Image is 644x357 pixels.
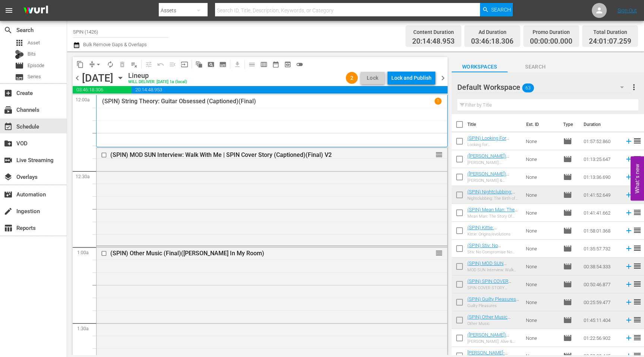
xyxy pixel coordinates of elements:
span: autorenew_outlined [107,61,114,68]
span: more_vert [629,83,638,92]
td: 01:57:52.860 [581,132,622,150]
th: Duration [579,114,624,135]
a: ([PERSON_NAME]) [PERSON_NAME]: Alive & Kickin' (Captioned)(Final) [467,332,520,349]
svg: Add to Schedule [625,209,633,217]
div: Stiv: No Compromise No Regrets [467,250,520,255]
button: reorder [435,249,443,256]
span: auto_awesome_motion_outlined [195,61,203,68]
span: Episode [563,262,572,271]
th: Ext. ID [522,114,559,135]
span: Episode [563,334,572,342]
td: 00:50:46.877 [581,275,622,293]
div: [DATE] [82,72,113,84]
td: None [523,240,560,258]
td: 01:58:01.368 [581,222,622,240]
td: 01:13:36.690 [581,168,622,186]
td: None [523,222,560,240]
svg: Add to Schedule [625,334,633,342]
span: Refresh All Search Blocks [190,57,205,72]
span: Search [508,62,563,72]
div: [PERSON_NAME]: Alive & Kickin' [467,339,520,344]
span: Episode [563,208,572,217]
span: Workspaces [452,62,508,72]
span: reorder [435,151,443,159]
span: reorder [633,226,642,235]
span: Bulk Remove Gaps & Overlaps [82,42,147,47]
span: Select an event to delete [116,59,128,70]
span: reorder [633,315,642,324]
td: None [523,258,560,275]
span: playlist_remove_outlined [130,61,138,68]
a: ([PERSON_NAME]) [PERSON_NAME]: [MEDICAL_DATA] (Captioned)(Final) [467,153,509,176]
span: reorder [435,249,443,257]
div: WILL DELIVER: [DATE] 1a (local) [128,80,187,85]
span: reorder [633,208,642,217]
a: (SPIN) Nightclubbing: The Birth Of Punk Rock In [GEOGRAPHIC_DATA] (Captioned)(Final) [467,189,517,211]
td: None [523,132,560,150]
span: Episode [563,280,572,289]
span: Episode [15,61,24,70]
div: [PERSON_NAME]: [MEDICAL_DATA] [467,160,520,165]
th: Type [559,114,579,135]
span: 63 [522,80,534,96]
span: Episode [563,316,572,325]
div: Bits [15,50,24,59]
a: Sign Out [618,7,637,13]
p: (SPIN) String Theory: Guitar Obsessed (Captioned)(Final) [102,98,256,105]
span: Reports [4,224,13,233]
div: [PERSON_NAME] & [PERSON_NAME] with [PERSON_NAME] [467,178,520,183]
td: 01:13:25.647 [581,150,622,168]
svg: Add to Schedule [625,262,633,271]
td: 01:22:56.902 [581,329,622,347]
span: Update Metadata from Key Asset [179,59,190,70]
span: reorder [633,244,642,253]
td: 01:35:57.732 [581,240,622,258]
td: None [523,150,560,168]
div: SPIN COVER STORY yungblud: "walk with me" [467,285,520,290]
span: Series [28,73,41,80]
span: Asset [28,39,40,47]
div: Guilty Pleasures [467,303,520,308]
td: None [523,329,560,347]
div: Kittie: Origins/evolutions [467,232,520,237]
span: pageview_outlined [207,61,215,68]
a: (SPIN) Kittie: Origins/evolutions (Captioned)(Final) (Real Estate In My Room) [467,225,517,247]
span: Fill episodes with ad slates [167,59,179,70]
span: Episode [28,62,44,69]
span: reorder [633,136,642,145]
div: (SPIN) Other Music (Final)([PERSON_NAME] In My Room) [110,250,406,257]
div: Content Duration [412,27,455,37]
button: Lock [361,72,385,84]
div: Mean Man: The Story Of [PERSON_NAME] [467,214,520,219]
span: calendar_view_week_outlined [260,61,268,68]
span: content_copy [76,61,84,68]
button: Open Feedback Widget [631,157,644,201]
span: VOD [4,139,13,148]
span: Episode [563,173,572,181]
td: 00:25:59.477 [581,293,622,311]
span: Overlays [4,173,13,181]
div: Nightclubbing: The Birth of Punk Rock in [GEOGRAPHIC_DATA] [467,196,520,201]
span: reorder [633,262,642,271]
span: Episode [563,190,572,199]
a: ([PERSON_NAME]) [PERSON_NAME] & [PERSON_NAME] with [PERSON_NAME] [467,171,513,193]
span: Create Search Block [205,59,217,70]
svg: Add to Schedule [625,227,633,235]
span: View Backup [282,59,294,70]
span: reorder [633,154,642,163]
button: Search [480,3,513,16]
span: Live Streaming [4,156,13,165]
span: reorder [633,279,642,288]
div: Lock and Publish [391,71,432,85]
span: Search [491,3,511,16]
svg: Add to Schedule [625,316,633,324]
span: chevron_right [438,73,448,83]
a: (SPIN) Mean Man: The Story Of [PERSON_NAME] (Captioned)(FINAL) [467,207,518,229]
span: Remove Gaps & Overlaps [86,59,104,70]
span: reorder [633,333,642,342]
div: (SPIN) MOD SUN Interview: Walk With Me | SPIN Cover Story (Captioned)(Final) V2 [110,151,406,158]
span: 2 [346,75,358,81]
button: more_vert [629,78,638,96]
span: preview_outlined [284,61,291,68]
span: 20:14:48.953 [412,37,455,46]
